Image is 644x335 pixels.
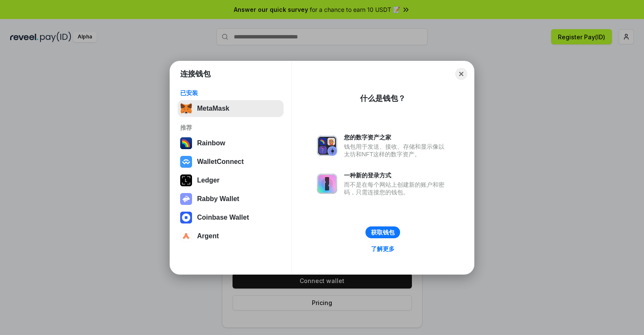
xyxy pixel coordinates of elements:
div: 什么是钱包？ [360,93,406,103]
img: svg+xml,%3Csvg%20width%3D%22120%22%20height%3D%22120%22%20viewBox%3D%220%200%20120%20120%22%20fil... [180,137,192,149]
div: Ledger [197,177,219,184]
img: svg+xml,%3Csvg%20width%3D%2228%22%20height%3D%2228%22%20viewBox%3D%220%200%2028%2028%22%20fill%3D... [180,212,192,223]
button: Ledger [178,172,284,189]
button: Argent [178,228,284,245]
div: 已安装 [180,89,281,97]
img: svg+xml,%3Csvg%20xmlns%3D%22http%3A%2F%2Fwww.w3.org%2F2000%2Fsvg%22%20fill%3D%22none%22%20viewBox... [317,136,337,156]
img: svg+xml,%3Csvg%20width%3D%2228%22%20height%3D%2228%22%20viewBox%3D%220%200%2028%2028%22%20fill%3D... [180,156,192,168]
a: 了解更多 [366,243,400,254]
div: 而不是在每个网站上创建新的账户和密码，只需连接您的钱包。 [344,181,449,196]
img: svg+xml,%3Csvg%20width%3D%2228%22%20height%3D%2228%22%20viewBox%3D%220%200%2028%2028%22%20fill%3D... [180,230,192,242]
img: svg+xml,%3Csvg%20fill%3D%22none%22%20height%3D%2233%22%20viewBox%3D%220%200%2035%2033%22%20width%... [180,103,192,114]
div: 钱包用于发送、接收、存储和显示像以太坊和NFT这样的数字资产。 [344,143,449,158]
img: svg+xml,%3Csvg%20xmlns%3D%22http%3A%2F%2Fwww.w3.org%2F2000%2Fsvg%22%20fill%3D%22none%22%20viewBox... [180,193,192,205]
div: 推荐 [180,124,281,131]
button: MetaMask [178,100,284,117]
button: 获取钱包 [365,226,400,238]
button: Rabby Wallet [178,191,284,207]
div: Rabby Wallet [197,195,239,203]
div: MetaMask [197,105,229,112]
img: svg+xml,%3Csvg%20xmlns%3D%22http%3A%2F%2Fwww.w3.org%2F2000%2Fsvg%22%20width%3D%2228%22%20height%3... [180,174,192,186]
button: Coinbase Wallet [178,209,284,226]
div: 获取钱包 [371,229,395,236]
div: 一种新的登录方式 [344,172,449,179]
button: Rainbow [178,135,284,152]
button: Close [455,68,467,80]
div: Rainbow [197,139,225,147]
img: svg+xml,%3Csvg%20xmlns%3D%22http%3A%2F%2Fwww.w3.org%2F2000%2Fsvg%22%20fill%3D%22none%22%20viewBox... [317,174,337,194]
div: WalletConnect [197,158,244,166]
div: Coinbase Wallet [197,214,249,221]
button: WalletConnect [178,153,284,170]
div: Argent [197,232,219,240]
div: 您的数字资产之家 [344,133,449,141]
div: 了解更多 [371,245,395,253]
h1: 连接钱包 [180,69,211,79]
